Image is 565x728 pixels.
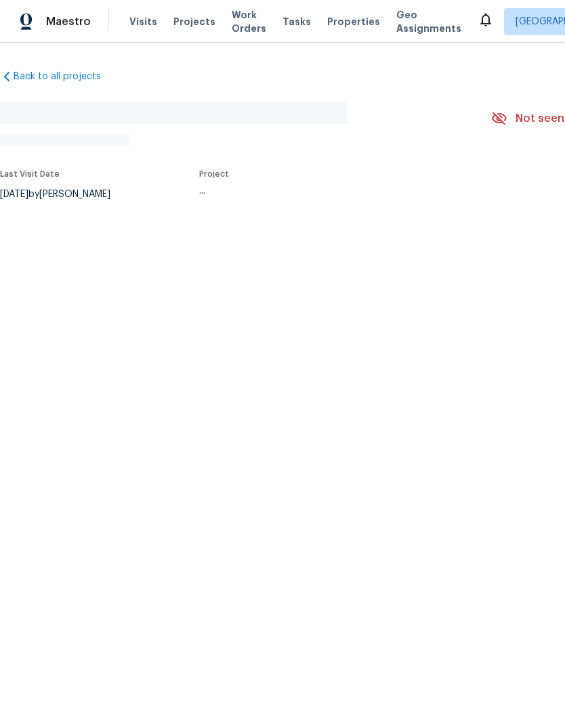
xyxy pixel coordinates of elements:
[396,8,461,35] span: Geo Assignments
[232,8,266,35] span: Work Orders
[282,17,311,26] span: Tasks
[46,15,91,28] span: Maestro
[327,15,380,28] span: Properties
[129,15,157,28] span: Visits
[199,186,459,196] div: ...
[173,15,215,28] span: Projects
[199,170,229,178] span: Project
